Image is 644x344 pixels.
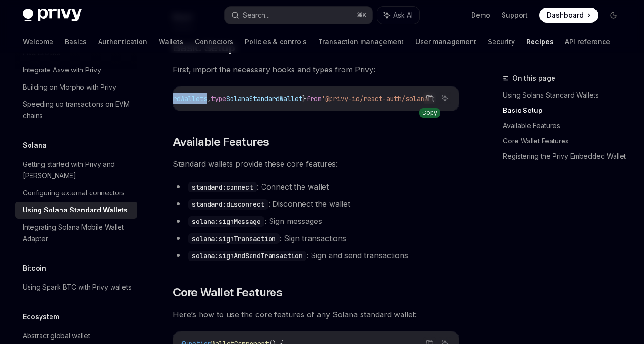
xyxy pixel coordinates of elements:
div: Abstract global wallet [23,330,90,342]
a: Dashboard [539,8,598,23]
div: Getting started with Privy and [PERSON_NAME] [23,159,131,182]
span: from [306,94,322,103]
a: Building on Morpho with Privy [15,79,137,96]
code: solana:signAndSendTransaction [188,251,306,261]
a: Wallets [159,30,183,53]
li: : Sign transactions [173,232,459,245]
button: Ask AI [439,92,451,104]
code: solana:signMessage [188,216,264,227]
a: Registering the Privy Embedded Wallet [503,149,629,164]
span: type [211,94,226,103]
a: Welcome [23,30,53,53]
a: Support [502,10,528,20]
a: Core Wallet Features [503,133,629,149]
h5: Bitcoin [23,263,46,274]
a: Security [488,30,515,53]
a: Getting started with Privy and [PERSON_NAME] [15,156,137,184]
a: Policies & controls [245,30,307,53]
h5: Solana [23,140,47,151]
a: User management [415,30,476,53]
code: standard:connect [188,182,257,192]
div: Using Spark BTC with Privy wallets [23,282,131,293]
li: : Sign and send transactions [173,249,459,262]
a: Demo [471,10,490,20]
span: '@privy-io/react-auth/solana' [322,94,432,103]
span: Standard wallets provide these core features: [173,157,459,171]
div: Using Solana Standard Wallets [23,204,128,216]
a: Using Solana Standard Wallets [503,88,629,103]
a: Basics [65,30,87,53]
div: Building on Morpho with Privy [23,81,116,93]
span: Available Features [173,134,269,150]
a: Authentication [98,30,147,53]
a: Speeding up transactions on EVM chains [15,96,137,124]
span: SolanaStandardWallet [226,94,302,103]
span: First, import the necessary hooks and types from Privy: [173,63,459,76]
li: : Sign messages [173,214,459,228]
img: dark logo [23,9,82,22]
a: Recipes [526,30,553,53]
a: Transaction management [318,30,404,53]
button: Search...⌘K [225,7,372,24]
span: Dashboard [547,10,584,20]
code: standard:disconnect [188,199,268,210]
div: Configuring external connectors [23,187,125,199]
a: Integrating Solana Mobile Wallet Adapter [15,219,137,247]
span: Ask AI [393,10,413,20]
a: Using Solana Standard Wallets [15,202,137,219]
button: Ask AI [377,7,419,24]
code: solana:signTransaction [188,233,280,244]
div: Speeding up transactions on EVM chains [23,99,131,121]
button: Copy the contents from the code block [423,92,436,104]
span: ⌘ K [357,11,367,19]
a: Integrate Aave with Privy [15,61,137,79]
a: Connectors [195,30,233,53]
a: API reference [565,30,610,53]
span: } [302,94,306,103]
span: , [207,94,211,103]
li: : Disconnect the wallet [173,197,459,211]
span: Here’s how to use the core features of any Solana standard wallet: [173,308,459,321]
h5: Ecosystem [23,311,59,323]
a: Basic Setup [503,103,629,118]
a: Available Features [503,118,629,133]
div: Copy [419,108,440,118]
div: Integrate Aave with Privy [23,64,101,76]
div: Search... [243,10,270,21]
li: : Connect the wallet [173,180,459,193]
div: Integrating Solana Mobile Wallet Adapter [23,222,131,244]
span: On this page [513,72,555,84]
button: Toggle dark mode [606,8,621,23]
span: Core Wallet Features [173,285,282,300]
a: Using Spark BTC with Privy wallets [15,279,137,296]
a: Configuring external connectors [15,184,137,202]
